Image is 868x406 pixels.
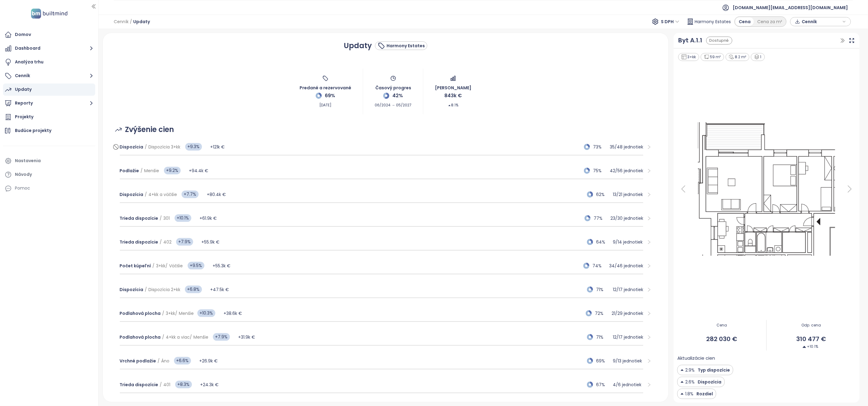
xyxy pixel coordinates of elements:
span: +6.6% [174,357,191,365]
span: +31.9k € [238,334,255,340]
span: Menšie [194,334,209,340]
span: 42% [392,92,403,99]
span: / [162,310,165,316]
span: 3+kk [156,263,166,269]
span: Dispozícia 2+kk [149,287,181,293]
span: right [647,240,651,244]
img: Decrease [803,345,806,349]
span: 301 [164,215,170,221]
span: 74% [592,262,606,269]
a: Updaty [3,84,95,96]
p: 9 / 14 jednotiek [613,239,643,245]
p: 12 / 17 jednotiek [613,286,643,293]
span: 4+kk a väčšie [149,191,177,198]
span: 71% [596,334,609,340]
span: 402 [164,239,172,245]
span: Harmony Estates [695,16,731,27]
span: right [647,169,651,173]
span: Trieda dispozície [120,215,158,221]
span: 310 477 € [767,334,856,344]
a: Projekty [3,111,95,123]
span: / [160,215,162,221]
span: right [647,264,651,268]
span: Odp. cena [767,322,856,328]
span: Predané a rezervované [300,81,351,91]
span: right [647,311,651,316]
span: 73% [593,144,606,150]
button: Reporty [3,97,95,109]
span: / [158,358,160,364]
div: Domov [15,31,31,38]
span: +61.9k € [200,215,217,221]
span: +7.9% [176,238,193,246]
span: +80.4k € [207,191,226,198]
span: right [647,145,651,149]
span: +8.3% [175,381,192,388]
div: Pomoc [3,182,95,194]
span: +24.3k € [200,382,219,388]
span: right [647,216,651,221]
p: 13 / 21 jednotiek [613,191,643,198]
span: Trieda dispozície [120,239,158,245]
span: / [162,334,165,340]
span: right [647,287,651,292]
div: Návody [15,171,32,178]
div: Dostupné [706,37,732,45]
span: Dispozícia 3+kk [149,144,181,150]
span: Podlahová plocha [120,334,161,340]
span: Časový progres [375,81,411,91]
span: / [160,239,162,245]
span: Zvýšenie cien [125,124,174,135]
h1: Updaty [344,40,372,51]
p: 4 / 6 jednotiek [613,381,643,388]
span: Rozdiel [695,390,713,397]
img: Decrease [681,379,684,385]
span: Aktualizácie cien [677,354,715,362]
p: 23 / 30 jednotiek [610,215,643,222]
span: 4+kk a viac [166,334,190,340]
span: Cenník [802,17,841,26]
span: [DATE] [319,99,332,108]
span: right [647,383,651,387]
div: Analýza trhu [15,58,43,66]
span: 72% [595,310,608,317]
span: / [160,382,162,388]
span: 67% [596,381,609,388]
span: / [175,310,178,316]
img: Decrease [681,390,684,397]
span: +10.1% [803,344,818,350]
span: [DOMAIN_NAME][EMAIL_ADDRESS][DOMAIN_NAME] [733,0,848,15]
span: right [647,359,651,363]
span: Dispozícia [120,191,144,198]
a: Domov [3,29,95,41]
span: 62% [596,191,609,198]
div: 59 m² [701,53,724,61]
span: 75% [593,167,606,174]
span: 282 030 € [677,334,766,344]
span: Dispozícia [120,287,144,293]
span: Väčšie [169,263,183,269]
a: Analýza trhu [3,56,95,68]
span: / [130,16,132,27]
span: +26.9k € [199,358,218,364]
span: +55.9k € [201,239,220,245]
span: 843k € [444,92,462,99]
span: Dispozícia [696,379,721,385]
span: Cena [677,322,766,328]
span: / [141,168,143,174]
span: / [153,263,155,269]
span: +38.6k € [224,310,242,316]
p: 34 / 46 jednotiek [609,262,643,269]
span: 2.9% [685,367,695,373]
span: 71% [596,286,609,293]
span: Menšie [179,310,194,316]
div: Updaty [15,86,32,93]
a: Návody [3,169,95,181]
div: button [793,17,848,26]
p: 42 / 56 jednotiek [610,167,643,174]
span: 77% [594,215,607,222]
div: 8.2 m² [726,53,750,61]
div: Cena [735,17,754,26]
span: 69% [325,92,335,99]
img: logo [29,7,69,20]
